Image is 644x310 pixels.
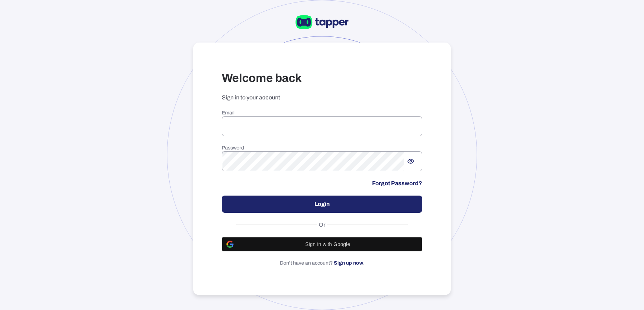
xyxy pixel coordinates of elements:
p: Don’t have an account? . [222,260,422,266]
button: Login [222,196,422,213]
h6: Email [222,110,422,116]
a: Sign up now [334,260,363,266]
h3: Welcome back [222,71,422,85]
p: Sign in to your account [222,94,422,101]
button: Show password [404,155,417,168]
h6: Password [222,145,422,151]
button: Sign in with Google [222,237,422,251]
span: Sign in with Google [238,241,418,247]
span: Or [317,221,327,228]
a: Forgot Password? [372,180,422,187]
